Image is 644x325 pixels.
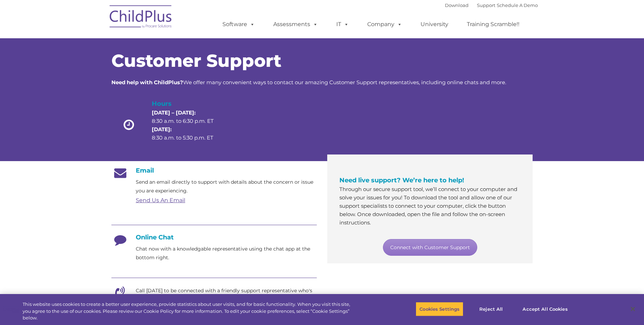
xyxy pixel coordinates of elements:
strong: [DATE] – [DATE]: [152,109,196,116]
a: Schedule A Demo [497,2,538,8]
strong: Need help with ChildPlus? [111,79,183,86]
a: Download [445,2,469,8]
p: Through our secure support tool, we’ll connect to your computer and solve your issues for you! To... [339,185,520,227]
a: Training Scramble!! [460,17,526,31]
img: ChildPlus by Procare Solutions [106,0,176,35]
button: Close [625,301,641,317]
span: We offer many convenient ways to contact our amazing Customer Support representatives, including ... [111,79,506,86]
a: Software [215,17,262,31]
strong: [DATE]: [152,126,172,133]
font: | [445,2,538,8]
button: Accept All Cookies [519,302,571,316]
button: Reject All [469,302,513,316]
p: Call [DATE] to be connected with a friendly support representative who's eager to help. [136,286,317,304]
p: Send an email directly to support with details about the concern or issue you are experiencing. [136,178,317,195]
a: Assessments [266,17,325,31]
button: Cookies Settings [416,302,463,316]
a: Company [360,17,409,31]
a: Connect with Customer Support [383,239,477,256]
h4: Email [111,167,317,174]
a: University [414,17,455,31]
div: This website uses cookies to create a better user experience, provide statistics about user visit... [23,301,354,322]
a: IT [329,17,356,31]
span: Customer Support [111,50,281,71]
p: 8:30 a.m. to 6:30 p.m. ET 8:30 a.m. to 5:30 p.m. ET [152,109,226,142]
span: Need live support? We’re here to help! [339,176,464,184]
a: Send Us An Email [136,197,185,204]
h4: Online Chat [111,233,317,241]
a: Support [477,2,495,8]
h4: Hours [152,99,226,109]
p: Chat now with a knowledgable representative using the chat app at the bottom right. [136,245,317,262]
